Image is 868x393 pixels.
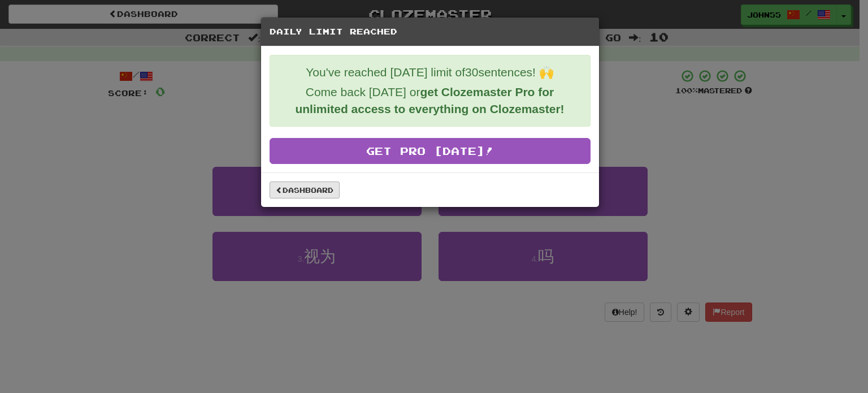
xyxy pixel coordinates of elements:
[270,138,591,164] a: Get Pro [DATE]!
[295,85,564,115] strong: get Clozemaster Pro for unlimited access to everything on Clozemaster!
[270,182,340,198] a: Dashboard
[279,84,581,118] p: Come back [DATE] or
[279,64,581,81] p: You've reached [DATE] limit of 30 sentences! 🙌
[270,26,591,37] h5: Daily Limit Reached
